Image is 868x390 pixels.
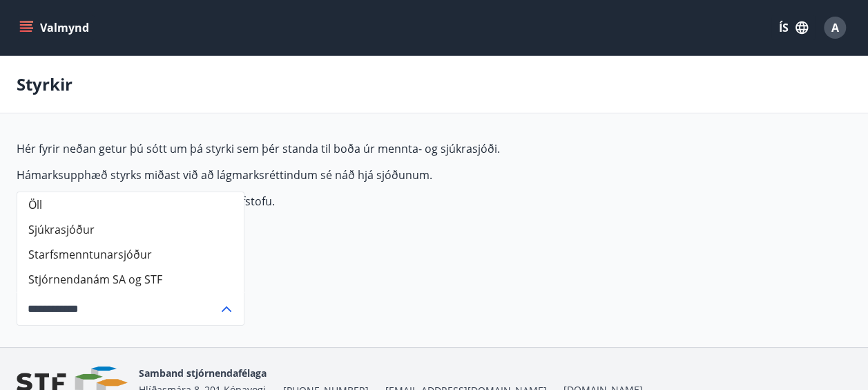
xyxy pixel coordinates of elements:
li: Starfsmenntunarsjóður [17,242,244,267]
p: Hér fyrir neðan getur þú sótt um þá styrki sem þér standa til boða úr mennta- og sjúkrasjóði. [17,141,668,156]
li: Stjórnendanám SA og STF [17,267,244,292]
span: A [831,20,839,35]
li: Öll [17,192,244,217]
button: menu [17,15,95,40]
p: Styrkir [17,73,73,96]
p: Hámarksupphæð styrks miðast við að lágmarksréttindum sé náð hjá sjóðunum. [17,167,668,183]
li: Sjúkrasjóður [17,217,244,242]
p: Fyrir frekari upplýsingar má snúa sér til skrifstofu. [17,194,668,209]
span: Samband stjórnendafélaga [139,366,267,380]
button: ÍS [771,15,816,40]
button: A [818,11,851,44]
